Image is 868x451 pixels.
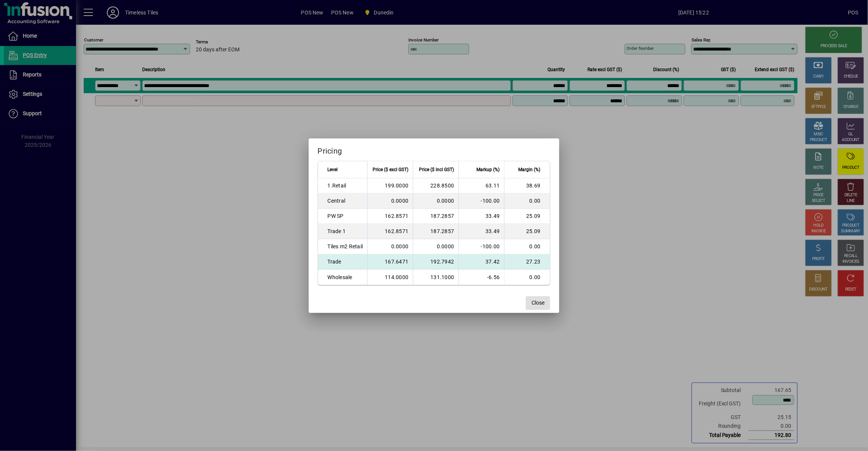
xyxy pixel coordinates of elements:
td: -6.56 [459,270,504,285]
td: 38.69 [504,178,550,194]
span: Close [532,299,544,307]
td: 0.0000 [367,194,413,209]
td: -100.00 [459,194,504,209]
td: 63.11 [459,178,504,194]
td: 0.0000 [367,239,413,254]
span: Margin (%) [518,165,540,174]
td: 1.Retail [318,178,368,194]
td: 187.2857 [413,209,459,224]
td: 33.49 [459,209,504,224]
td: 114.0000 [367,270,413,285]
span: Markup (%) [476,165,500,174]
td: 0.00 [504,239,550,254]
td: 0.0000 [413,239,459,254]
span: Price ($ incl GST) [419,165,454,174]
td: 0.0000 [413,194,459,209]
td: 162.8571 [367,224,413,239]
td: PW SP [318,209,368,224]
td: 27.23 [504,254,550,270]
td: 33.49 [459,224,504,239]
h2: Pricing [309,138,560,160]
td: Tiles m2 Retail [318,239,368,254]
td: Trade 1 [318,224,368,239]
td: 162.8571 [367,209,413,224]
span: Price ($ excl GST) [373,165,408,174]
td: Wholesale [318,270,368,285]
td: 0.00 [504,270,550,285]
td: 37.42 [459,254,504,270]
td: 228.8500 [413,178,459,194]
td: 199.0000 [367,178,413,194]
td: Trade [318,254,368,270]
td: 192.7942 [413,254,459,270]
td: 167.6471 [367,254,413,270]
td: -100.00 [459,239,504,254]
td: 187.2857 [413,224,459,239]
td: Central [318,194,368,209]
td: 0.00 [504,194,550,209]
td: 25.09 [504,209,550,224]
button: Close [526,296,550,310]
td: 131.1000 [413,270,459,285]
td: 25.09 [504,224,550,239]
span: Level [328,165,338,174]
